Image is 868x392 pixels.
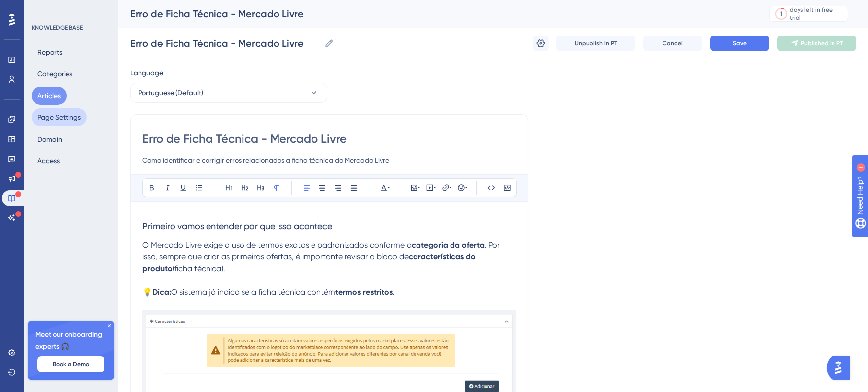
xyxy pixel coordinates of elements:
[130,83,327,103] button: Portuguese (Default)
[130,67,163,79] span: Language
[142,221,332,231] span: Primeiro vamos entender por que isso acontece
[335,287,393,297] strong: termos restritos
[827,353,856,383] iframe: UserGuiding AI Assistant Launcher
[393,287,395,297] span: .
[32,24,83,32] div: KNOWLEDGE BASE
[710,36,769,51] button: Save
[173,264,225,273] span: (ficha técnica).
[32,108,87,126] button: Page Settings
[412,240,485,249] strong: categoria da oferta
[23,2,62,14] span: Need Help?
[575,39,617,47] span: Unpublish in PT
[142,131,516,146] input: Article Title
[130,36,320,50] input: Article Name
[556,36,635,51] button: Unpublish in PT
[32,43,68,61] button: Reports
[35,329,106,353] span: Meet our onboarding experts 🎧
[32,130,68,148] button: Domain
[32,65,78,83] button: Categories
[643,36,702,51] button: Cancel
[152,287,171,297] strong: Dica:
[37,356,104,372] button: Book a Demo
[171,287,335,297] span: O sistema já indica se a ficha técnica contém
[777,36,856,51] button: Published in PT
[130,7,745,21] div: Erro de Ficha Técnica - Mercado Livre
[663,39,683,47] span: Cancel
[790,6,845,22] div: days left in free trial
[139,87,203,99] span: Portuguese (Default)
[142,154,516,166] input: Article Description
[142,240,412,249] span: O Mercado Livre exige o uso de termos exatos e padronizados conforme a
[801,39,843,47] span: Published in PT
[68,5,71,13] div: 1
[733,39,747,47] span: Save
[32,152,66,170] button: Access
[780,10,782,18] div: 1
[32,87,67,105] button: Articles
[142,287,152,297] span: 💡
[53,360,89,368] span: Book a Demo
